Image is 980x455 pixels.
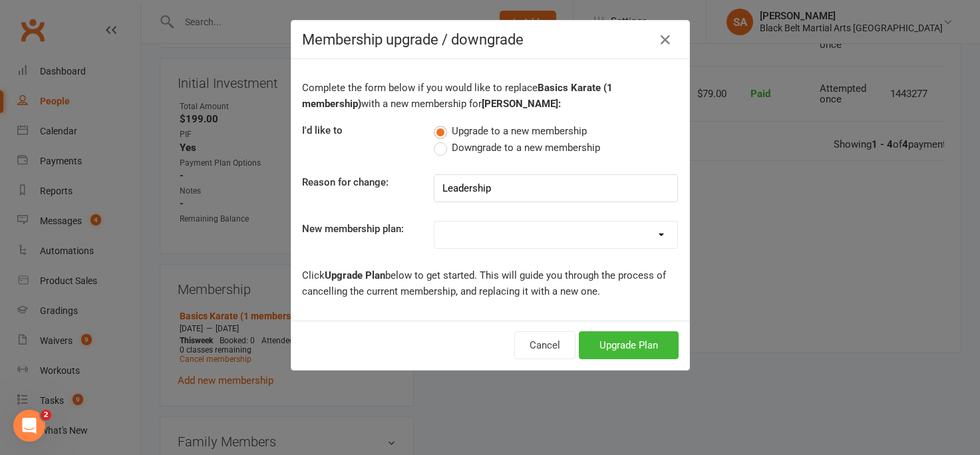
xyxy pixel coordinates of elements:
[579,331,679,359] button: Upgrade Plan
[302,267,679,299] p: Click below to get started. This will guide you through the process of cancelling the current mem...
[514,331,575,359] button: Cancel
[452,123,587,137] span: Upgrade to a new membership
[302,80,679,112] p: Complete the form below if you would like to replace with a new membership for
[13,410,45,442] iframe: Intercom live chat
[325,269,385,281] b: Upgrade Plan
[655,29,676,51] button: Close
[452,140,600,154] span: Downgrade to a new membership
[482,98,561,110] b: [PERSON_NAME]:
[41,410,51,420] span: 2
[302,174,389,190] label: Reason for change:
[302,122,343,138] label: I'd like to
[302,221,404,237] label: New membership plan:
[302,31,679,48] h4: Membership upgrade / downgrade
[434,174,678,202] input: Reason (optional)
